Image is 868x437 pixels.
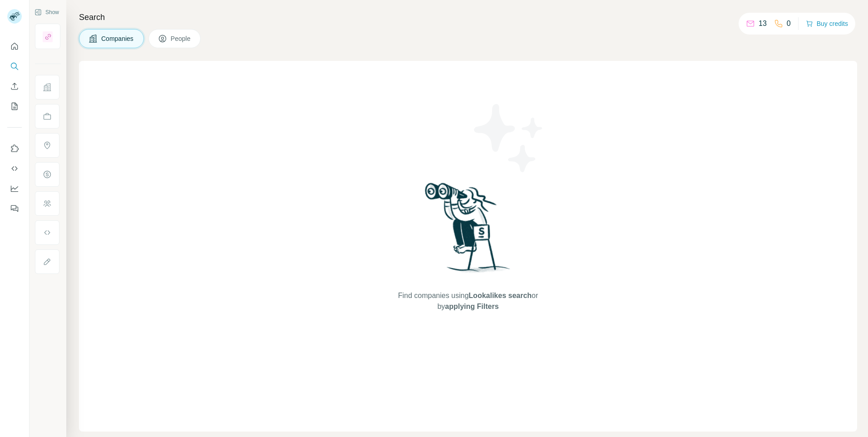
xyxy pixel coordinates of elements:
[7,78,22,94] button: Enrich CSV
[7,58,22,74] button: Search
[101,34,134,43] span: Companies
[445,303,498,310] span: applying Filters
[7,38,22,55] button: Quick start
[421,180,515,282] img: Surfe Illustration - Woman searching with binoculars
[7,98,22,114] button: My lists
[171,34,192,43] span: People
[7,160,22,177] button: Use Surfe API
[787,18,791,29] p: 0
[79,11,857,24] h4: Search
[28,5,65,19] button: Show
[7,200,22,217] button: Feedback
[7,140,22,157] button: Use Surfe on LinkedIn
[395,290,541,312] span: Find companies using or by
[759,18,767,29] p: 13
[468,97,550,179] img: Surfe Illustration - Stars
[7,180,22,197] button: Dashboard
[806,17,848,30] button: Buy credits
[469,292,532,299] span: Lookalikes search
